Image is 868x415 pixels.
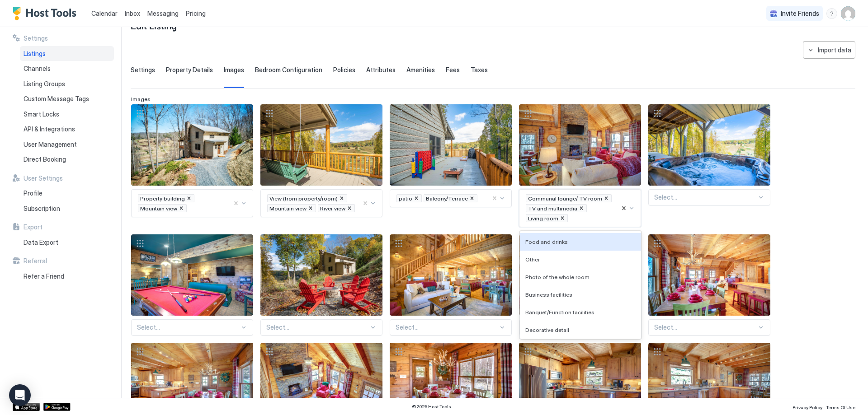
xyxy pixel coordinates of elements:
[24,125,75,133] span: API & Integrations
[390,104,512,186] div: View image
[255,66,322,74] span: Bedroom Configuration
[307,205,314,212] div: Remove Mountain view
[399,195,412,202] span: patio
[20,269,114,284] a: Refer a Friend
[24,50,46,58] span: Listings
[841,6,855,21] div: User profile
[20,235,114,250] a: Data Export
[43,403,71,411] a: Google Play Store
[366,66,396,74] span: Attributes
[578,205,585,212] div: Remove TV and multimedia
[260,104,382,186] div: View image
[24,95,89,103] span: Custom Message Tags
[793,402,822,411] a: Privacy Policy
[339,195,345,202] div: Remove View (from property/room)
[826,405,855,410] span: Terms Of Use
[186,9,206,18] span: Pricing
[131,104,253,186] div: View image
[20,61,114,76] a: Channels
[525,256,540,263] span: Other
[24,155,66,163] span: Direct Booking
[147,9,179,18] a: Messaging
[224,66,244,74] span: Images
[24,174,63,182] span: User Settings
[140,205,177,212] span: Mountain view
[20,107,114,122] a: Smart Locks
[412,404,451,410] span: © 2025 Host Tools
[525,238,568,245] span: Food and drinks
[186,195,192,202] div: Remove Property building
[24,238,58,247] span: Data Export
[525,326,569,333] span: Decorative detail
[24,272,64,280] span: Refer a Friend
[24,110,59,118] span: Smart Locks
[20,76,114,92] a: Listing Groups
[826,402,855,411] a: Terms Of Use
[390,234,512,316] div: View image
[519,104,641,186] div: View image
[20,152,114,167] a: Direct Booking
[91,9,118,17] span: Calendar
[24,140,77,149] span: User Management
[24,34,48,42] span: Settings
[125,9,140,17] span: Inbox
[178,205,184,212] div: Remove Mountain view
[648,234,770,316] div: View image
[24,65,51,73] span: Channels
[413,195,420,202] div: Remove patio
[793,405,822,410] span: Privacy Policy
[91,9,118,18] a: Calendar
[24,189,42,197] span: Profile
[125,9,140,18] a: Inbox
[426,195,468,202] span: Balcony/Terrace
[406,66,435,74] span: Amenities
[320,205,345,212] span: River view
[20,186,114,201] a: Profile
[20,201,114,216] a: Subscription
[260,234,382,316] div: View image
[131,96,151,103] span: Images
[140,195,185,202] span: Property building
[131,19,176,32] span: Edit Listing
[528,205,577,212] span: TV and multimedia
[166,66,213,74] span: Property Details
[333,66,355,74] span: Policies
[826,8,837,19] div: menu
[525,274,590,280] span: Photo of the whole room
[9,384,31,406] div: Open Intercom Messenger
[24,205,60,213] span: Subscription
[20,46,114,61] a: Listings
[13,7,80,20] a: Host Tools Logo
[20,137,114,152] a: User Management
[131,234,253,316] div: View image
[519,234,641,316] div: View image
[818,45,851,55] div: Import data
[648,104,770,186] div: View image
[525,291,572,298] span: Business facilities
[24,257,47,265] span: Referral
[471,66,488,74] span: Taxes
[803,41,855,59] button: Import data
[528,215,558,222] span: Living room
[147,9,179,17] span: Messaging
[20,91,114,107] a: Custom Message Tags
[269,195,338,202] span: View (from property/room)
[781,9,819,18] span: Invite Friends
[131,66,155,74] span: Settings
[559,214,566,222] div: Remove Living room
[446,66,460,74] span: Fees
[24,223,42,231] span: Export
[269,205,307,212] span: Mountain view
[346,205,353,212] div: Remove River view
[20,121,114,137] a: API & Integrations
[13,403,40,411] a: App Store
[24,80,65,88] span: Listing Groups
[469,195,475,202] div: Remove Balcony/Terrace
[528,195,602,202] span: Communal lounge/ TV room
[525,309,594,316] span: Banquet/Function facilities
[603,195,609,202] div: Remove Communal lounge/ TV room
